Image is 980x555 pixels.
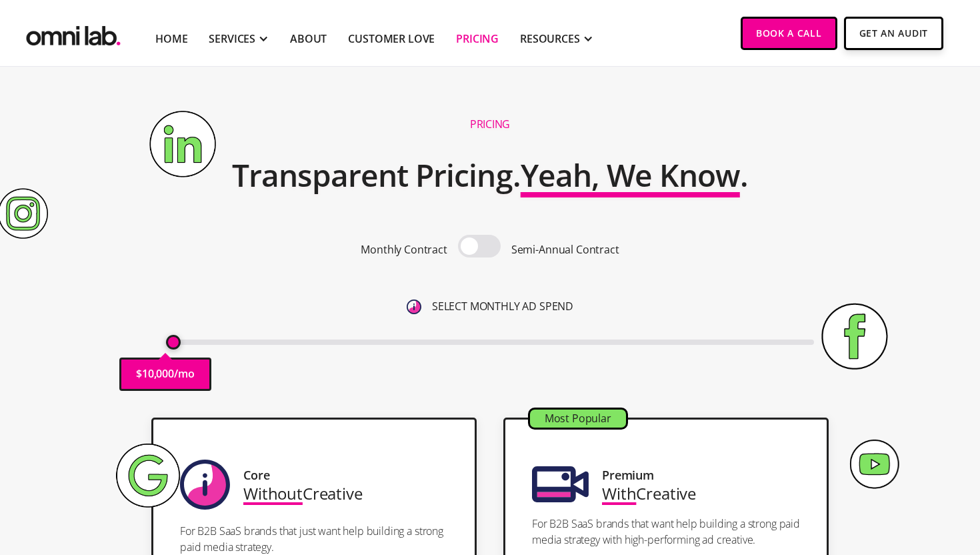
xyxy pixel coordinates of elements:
[470,117,510,131] h1: Pricing
[602,466,654,484] div: Premium
[532,516,800,548] p: For B2B SaaS brands that want help building a strong paid media strategy with high-performing ad ...
[361,241,447,259] p: Monthly Contract
[243,484,363,502] div: Creative
[741,17,837,50] a: Book a Call
[142,365,174,383] p: 10,000
[456,31,499,47] a: Pricing
[180,523,448,555] p: For B2B SaaS brands that just want help building a strong paid media strategy.
[155,31,187,47] a: Home
[432,298,573,316] p: SELECT MONTHLY AD SPEND
[23,17,123,49] img: Omni Lab: B2B SaaS Demand Generation Agency
[844,17,943,50] a: Get An Audit
[602,482,636,504] span: With
[348,31,435,47] a: Customer Love
[521,154,740,195] span: Yeah, We Know
[243,466,269,484] div: Core
[209,31,255,47] div: SERVICES
[530,410,626,428] div: Most Popular
[232,149,748,202] h2: Transparent Pricing. .
[174,365,195,383] p: /mo
[407,300,421,314] img: 6410812402e99d19b372aa32_omni-nav-info.svg
[511,241,619,259] p: Semi-Annual Contract
[290,31,327,47] a: About
[602,484,696,502] div: Creative
[243,482,303,504] span: Without
[136,365,142,383] p: $
[23,17,123,49] a: home
[520,31,580,47] div: RESOURCES
[740,400,980,555] iframe: Chat Widget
